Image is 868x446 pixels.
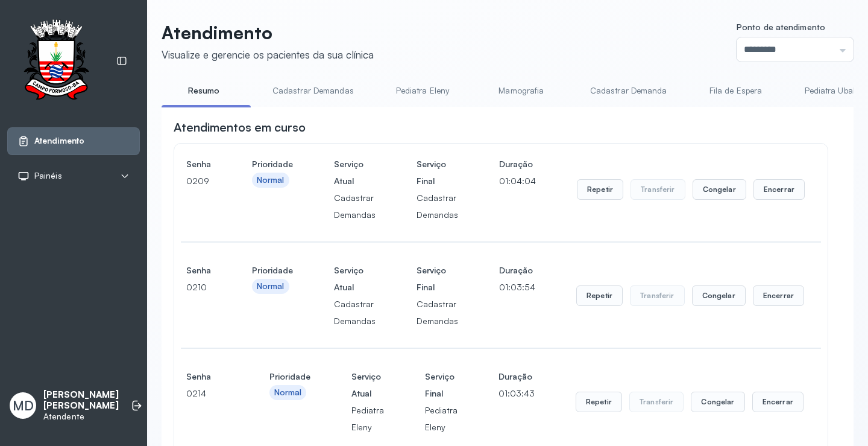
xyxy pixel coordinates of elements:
p: 01:03:43 [498,385,535,402]
a: Pediatra Eleny [380,81,465,101]
p: Cadastrar Demandas [334,190,376,223]
div: Visualize e gerencie os pacientes da sua clínica [162,48,374,61]
a: Fila de Espera [694,81,778,101]
button: Transferir [631,179,685,200]
h4: Serviço Atual [334,156,376,190]
h4: Senha [186,156,211,173]
div: Normal [274,387,302,398]
button: Repetir [576,285,623,306]
a: Cadastrar Demanda [578,81,679,101]
a: Atendimento [17,135,130,147]
p: Pediatra Eleny [425,402,458,436]
button: Congelar [693,179,746,200]
p: 0214 [186,385,228,402]
p: 0209 [186,173,211,190]
button: Repetir [577,179,623,200]
p: 01:03:54 [499,279,535,296]
h4: Serviço Atual [351,368,384,402]
h4: Prioridade [252,156,293,173]
h4: Duração [499,262,535,279]
p: Atendimento [162,22,374,43]
button: Encerrar [753,285,804,306]
img: Logotipo do estabelecimento [13,19,99,103]
p: Cadastrar Demandas [334,296,376,330]
h4: Serviço Final [425,368,458,402]
button: Transferir [629,392,684,412]
h4: Duração [499,156,536,173]
a: Resumo [162,81,246,101]
h4: Serviço Final [417,262,458,296]
p: 0210 [186,279,211,296]
h4: Prioridade [252,262,293,279]
a: Mamografia [479,81,564,101]
p: Atendente [43,412,119,422]
span: Atendimento [34,136,84,146]
button: Congelar [692,285,746,306]
button: Repetir [576,392,622,412]
div: Normal [257,281,285,291]
p: [PERSON_NAME] [PERSON_NAME] [43,389,119,412]
p: Cadastrar Demandas [417,296,458,330]
p: 01:04:04 [499,173,536,190]
button: Congelar [691,392,744,412]
div: Normal [257,175,285,185]
p: Pediatra Eleny [351,402,384,436]
h4: Serviço Atual [334,262,376,296]
span: Ponto de atendimento [737,22,825,32]
h4: Duração [498,368,535,385]
p: Cadastrar Demandas [417,190,458,223]
span: Painéis [34,171,62,181]
h4: Senha [186,262,211,279]
button: Transferir [630,285,685,306]
button: Encerrar [753,179,805,200]
h4: Prioridade [269,368,310,385]
h4: Serviço Final [417,156,458,190]
h3: Atendimentos em curso [174,119,306,136]
h4: Senha [186,368,228,385]
button: Encerrar [752,392,804,412]
a: Cadastrar Demandas [260,81,366,101]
